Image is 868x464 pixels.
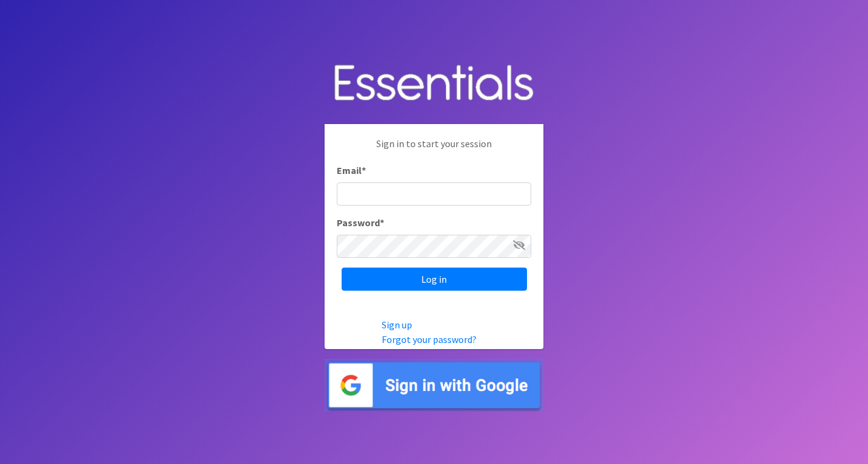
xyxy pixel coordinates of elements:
[362,164,366,176] abbr: required
[325,52,543,115] img: Human Essentials
[325,359,543,412] img: Sign in with Google
[337,215,384,230] label: Password
[342,268,527,291] input: Log in
[337,136,531,163] p: Sign in to start your session
[382,319,412,331] a: Sign up
[382,333,477,345] a: Forgot your password?
[380,216,384,229] abbr: required
[337,163,366,178] label: Email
